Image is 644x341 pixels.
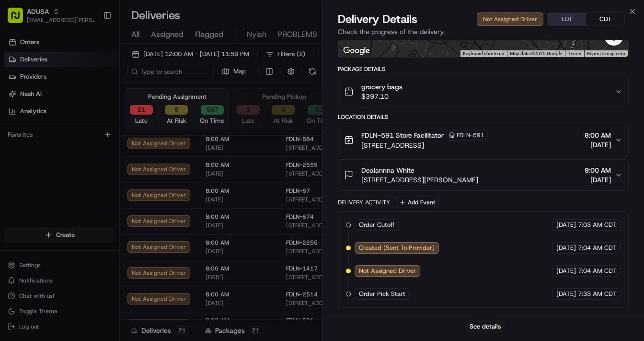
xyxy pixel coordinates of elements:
[6,135,77,153] a: 📗Knowledge Base
[338,113,629,121] div: Location Details
[10,140,17,148] div: 📗
[77,135,158,153] a: 💻API Documentation
[585,140,611,150] span: [DATE]
[585,165,611,175] span: 9:00 AM
[361,175,478,185] span: [STREET_ADDRESS][PERSON_NAME]
[33,92,157,101] div: Start new chat
[578,221,616,229] span: 7:03 AM CDT
[25,62,158,72] input: Clear
[361,165,414,175] span: Dealannna White
[556,244,576,252] span: [DATE]
[10,92,27,109] img: 1736555255976-a54dd68f-1ca7-489b-9aae-adbdc363a1c4
[578,244,616,252] span: 7:04 AM CDT
[556,221,576,229] span: [DATE]
[338,124,628,156] button: FDLN-591 Store FacilitatorFDLN-591[STREET_ADDRESS]8:00 AM[DATE]
[556,290,576,298] span: [DATE]
[33,101,121,109] div: We're available if you need us!
[585,130,611,140] span: 8:00 AM
[68,162,116,170] a: Powered byPylon
[585,175,611,185] span: [DATE]
[457,131,484,139] span: FDLN-591
[578,267,616,275] span: 7:04 AM CDT
[548,13,586,25] button: EDT
[361,82,402,92] span: grocery bags
[338,65,629,73] div: Package Details
[556,267,576,275] span: [DATE]
[341,45,372,57] a: Open this area in Google Maps (opens a new window)
[361,92,402,101] span: $397.10
[586,13,624,25] button: CDT
[465,320,505,333] button: See details
[396,197,438,208] button: Add Event
[338,27,629,36] p: Check the progress of the delivery.
[10,10,29,29] img: Nash
[359,244,435,252] span: Created (Sent To Provider)
[338,160,628,190] button: Dealannna White[STREET_ADDRESS][PERSON_NAME]9:00 AM[DATE]
[587,51,625,56] a: Report a map error
[510,51,562,56] span: Map data ©2025 Google
[95,163,116,170] span: Pylon
[19,139,73,149] span: Knowledge Base
[81,140,89,148] div: 💻
[359,290,405,298] span: Order Pick Start
[568,51,581,56] a: Terms
[359,267,416,275] span: Not Assigned Driver
[10,38,174,54] p: Welcome 👋
[463,50,504,57] button: Keyboard shortcuts
[91,139,154,149] span: API Documentation
[338,12,417,27] span: Delivery Details
[163,94,174,106] button: Start new chat
[338,76,628,107] button: grocery bags$397.10
[361,130,444,140] span: FDLN-591 Store Facilitator
[361,141,488,150] span: [STREET_ADDRESS]
[341,45,372,57] img: Google
[578,290,616,298] span: 7:33 AM CDT
[338,199,390,206] div: Delivery Activity
[359,221,394,229] span: Order Cutoff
